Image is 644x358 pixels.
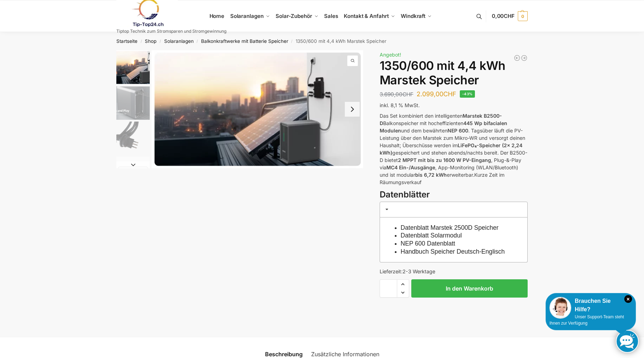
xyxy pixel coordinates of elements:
img: Anschlusskabel-3meter_schweizer-stecker [116,122,150,155]
span: inkl. 8,1 % MwSt. [380,102,420,108]
a: Solaranlagen [227,0,272,32]
img: Balkonkraftwerk mit Marstek Speicher [116,50,150,85]
span: Increase quantity [397,280,409,289]
span: Solaranlagen [230,13,264,19]
img: Customer service [549,297,571,319]
li: 4 / 9 [115,156,150,191]
a: Solar-Zubehör [273,0,321,32]
p: Das Set kombiniert den intelligenten Balkonspeicher mit hocheffizienten und dem bewährten . Tagsü... [380,112,528,186]
span: 0,00 [492,13,515,19]
button: Next slide [345,102,360,117]
span: CHF [402,91,413,98]
h3: Datenblätter [380,189,528,201]
span: / [194,39,201,44]
a: NEP 600 Datenblatt [401,240,455,247]
bdi: 3.690,00 [380,91,413,98]
a: Solaranlagen [164,38,194,44]
span: CHF [504,13,515,19]
img: ChatGPT Image 29. März 2025, 12_41_06 [116,157,150,190]
li: 2 / 9 [115,85,150,121]
span: -43% [460,90,475,98]
span: 0 [518,11,528,21]
span: Windkraft [401,13,425,19]
a: Handbuch Speicher Deutsch-Englisch [401,248,505,255]
span: Kontakt & Anfahrt [344,13,388,19]
span: / [156,39,164,44]
iframe: Sicherer Rahmen für schnelle Bezahlvorgänge [378,302,529,321]
a: Kontakt & Anfahrt [341,0,398,32]
a: Balkonkraftwerk mit Marstek Speicher5 1 [152,50,363,168]
a: Windkraft [398,0,435,32]
span: / [288,39,296,44]
span: Unser Support-Team steht Ihnen zur Verfügung [549,314,624,326]
strong: NEP 600 [447,128,468,134]
a: Steckerkraftwerk mit 8 KW Speicher und 8 Solarmodulen mit 3600 Watt [514,54,521,61]
span: Angebot! [380,52,401,58]
a: Balkonkraftwerke mit Batterie Speicher [201,38,288,44]
li: 3 / 9 [115,121,150,156]
i: Schließen [624,295,632,303]
input: Produktmenge [380,279,397,298]
li: 1 / 9 [115,50,150,85]
strong: 2 MPPT mit bis zu 1600 W PV-Eingang [398,157,491,163]
strong: bis 6,72 kWh [415,172,447,178]
a: 0,00CHF 0 [492,6,528,27]
h1: 1350/600 mit 4,4 kWh Marstek Speicher [380,59,528,87]
a: Flexible Solarpanels (2×240 Watt & Solar Laderegler [521,54,528,61]
button: Next slide [116,161,150,168]
img: Marstek Balkonkraftwerk [116,86,150,120]
a: Datenblatt Marstek 2500D Speicher [401,224,499,231]
span: 2-3 Werktage [402,268,435,274]
button: In den Warenkorb [411,279,528,298]
a: Datenblatt Solarmodul [401,232,462,239]
span: Sales [324,13,338,19]
a: Sales [321,0,341,32]
bdi: 2.099,00 [417,90,456,98]
li: 1 / 9 [152,50,363,168]
p: Tiptop Technik zum Stromsparen und Stromgewinnung [116,29,226,33]
img: Balkonkraftwerk mit Marstek Speicher [152,50,363,168]
span: Solar-Zubehör [276,13,312,19]
span: Lieferzeit: [380,268,435,274]
strong: MC4 Ein-/Ausgänge [386,164,435,170]
a: Shop [145,38,156,44]
span: Reduce quantity [397,288,409,297]
span: / [137,39,145,44]
nav: Breadcrumb [104,32,540,50]
div: Brauchen Sie Hilfe? [549,297,632,314]
a: Startseite [116,38,137,44]
span: CHF [443,90,456,98]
